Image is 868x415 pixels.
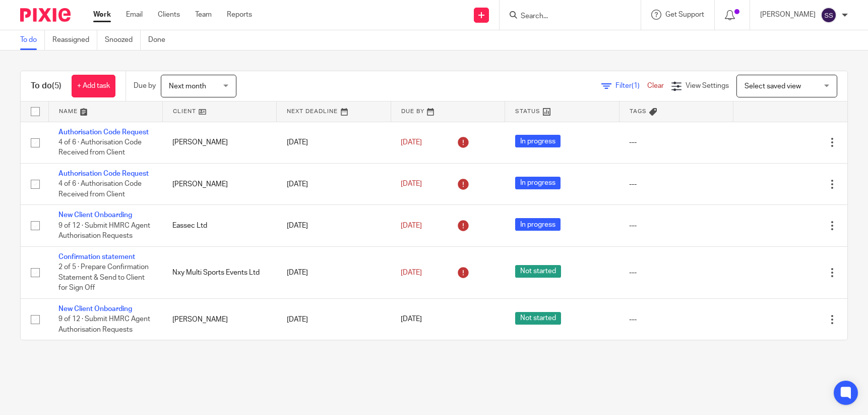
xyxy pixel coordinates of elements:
[401,139,422,146] span: [DATE]
[58,305,132,313] a: New Client Onboarding
[31,81,61,91] h1: To do
[515,265,561,278] span: Not started
[162,205,276,246] td: Eassec Ltd
[760,10,816,20] p: [PERSON_NAME]
[629,137,723,147] div: ---
[277,298,391,340] td: [DATE]
[105,30,141,50] a: Snoozed
[277,163,391,204] td: [DATE]
[58,139,142,157] span: 4 of 6 · Authorisation Code Received from Client
[162,298,276,340] td: [PERSON_NAME]
[630,109,647,114] span: Tags
[20,30,45,50] a: To do
[401,222,422,229] span: [DATE]
[515,135,561,147] span: In progress
[169,83,206,90] span: Next month
[520,12,610,21] input: Search
[58,253,135,261] a: Confirmation statement
[277,205,391,246] td: [DATE]
[615,82,647,89] span: Filter
[629,221,723,231] div: ---
[195,10,212,20] a: Team
[745,83,801,90] span: Select saved view
[515,312,561,325] span: Not started
[20,8,71,22] img: Pixie
[52,30,97,50] a: Reassigned
[686,82,729,89] span: View Settings
[629,179,723,189] div: ---
[148,30,173,50] a: Done
[227,10,252,20] a: Reports
[52,82,61,90] span: (5)
[162,122,276,163] td: [PERSON_NAME]
[515,177,561,189] span: In progress
[58,129,149,136] a: Authorisation Code Request
[277,246,391,298] td: [DATE]
[401,269,422,276] span: [DATE]
[72,75,115,97] a: + Add task
[58,212,132,219] a: New Client Onboarding
[134,81,156,91] p: Due by
[58,181,142,198] span: 4 of 6 · Authorisation Code Received from Client
[58,170,149,177] a: Authorisation Code Request
[158,10,180,20] a: Clients
[162,163,276,204] td: [PERSON_NAME]
[629,315,723,325] div: ---
[277,122,391,163] td: [DATE]
[665,11,704,18] span: Get Support
[632,82,640,89] span: (1)
[58,222,150,240] span: 9 of 12 · Submit HMRC Agent Authorisation Requests
[629,268,723,278] div: ---
[401,181,422,188] span: [DATE]
[93,10,111,20] a: Work
[515,218,561,231] span: In progress
[821,7,837,23] img: svg%3E
[58,264,149,291] span: 2 of 5 · Prepare Confirmation Statement & Send to Client for Sign Off
[647,82,664,89] a: Clear
[126,10,143,20] a: Email
[58,316,150,334] span: 9 of 12 · Submit HMRC Agent Authorisation Requests
[401,316,422,323] span: [DATE]
[162,246,276,298] td: Nxy Multi Sports Events Ltd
